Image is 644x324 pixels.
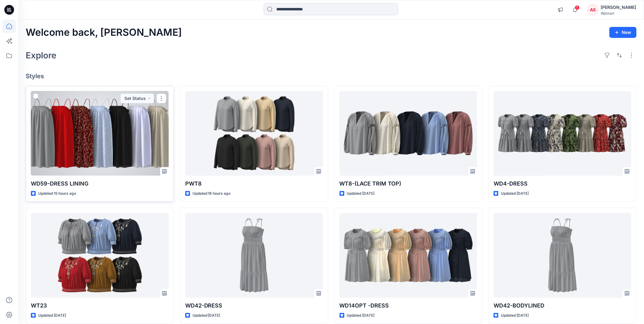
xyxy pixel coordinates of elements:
[26,72,637,80] h4: Styles
[340,213,477,298] a: WD14OPT -DRESS
[185,91,323,176] a: PWT8
[340,179,477,188] p: WT8-(LACE TRIM TOP)
[31,179,169,188] p: WD59-DRESS LINING
[193,190,231,197] p: Updated 18 hours ago
[501,190,529,197] p: Updated [DATE]
[601,4,636,11] div: [PERSON_NAME]
[31,213,169,298] a: WT23
[575,5,580,10] span: 1
[185,179,323,188] p: PWT8
[609,27,637,38] button: New
[185,213,323,298] a: WD42-DRESS
[185,301,323,310] p: WD42-DRESS
[340,301,477,310] p: WD14OPT -DRESS
[26,50,57,60] h2: Explore
[587,4,598,15] div: AS
[494,91,631,176] a: WD4-DRESS
[193,312,220,319] p: Updated [DATE]
[347,190,375,197] p: Updated [DATE]
[38,312,66,319] p: Updated [DATE]
[340,91,477,176] a: WT8-(LACE TRIM TOP)
[31,91,169,176] a: WD59-DRESS LINING
[601,11,636,16] div: Walmart
[38,190,76,197] p: Updated 15 hours ago
[494,179,631,188] p: WD4-DRESS
[347,312,375,319] p: Updated [DATE]
[501,312,529,319] p: Updated [DATE]
[26,27,182,38] h2: Welcome back, [PERSON_NAME]
[494,213,631,298] a: WD42-BODYLINED
[31,301,169,310] p: WT23
[494,301,631,310] p: WD42-BODYLINED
